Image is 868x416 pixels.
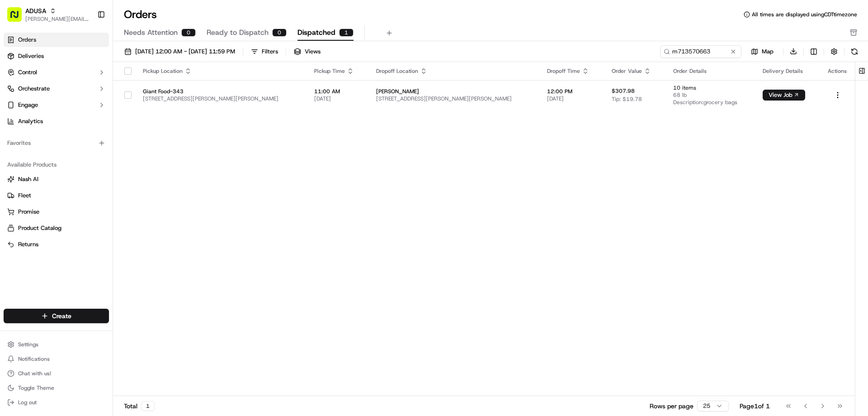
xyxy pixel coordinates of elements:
button: Toggle Theme [4,382,109,394]
div: Filters [262,48,278,56]
input: Type to search [660,45,741,58]
span: Returns [18,240,38,249]
span: Engage [18,101,38,109]
span: [PERSON_NAME] [376,88,533,95]
button: Notifications [4,353,109,365]
button: Settings [4,338,109,351]
button: ADUSA [25,6,46,15]
button: Create [4,309,109,323]
span: All times are displayed using CDT timezone [752,11,857,18]
span: Chat with us! [18,370,51,377]
span: Dispatched [297,27,335,38]
span: 10 items [673,84,749,91]
button: Engage [4,98,109,112]
span: Toggle Theme [18,384,54,392]
button: [DATE] 12:00 AM - [DATE] 11:59 PM [120,45,239,58]
span: Ready to Dispatch [207,27,269,38]
span: 11:00 AM [314,88,362,95]
div: Pickup Time [314,67,362,75]
span: Fleet [18,191,31,200]
div: Pickup Location [143,67,300,75]
button: ADUSA[PERSON_NAME][EMAIL_ADDRESS][PERSON_NAME][DOMAIN_NAME] [4,4,94,25]
a: Nash AI [7,175,105,183]
div: 1 [339,29,354,37]
span: Tip: $19.78 [612,96,642,103]
button: View Job [763,90,805,100]
span: Create [52,311,71,320]
span: Nash AI [18,175,38,183]
span: Deliveries [18,52,44,60]
span: Orchestrate [18,85,50,93]
a: Deliveries [4,49,109,63]
div: Delivery Details [763,67,813,75]
span: $307.98 [612,87,635,95]
a: Product Catalog [7,224,105,232]
span: Views [305,48,321,56]
span: Description: grocery bags [673,99,749,106]
span: [DATE] [314,95,362,102]
div: Order Value [612,67,659,75]
span: Analytics [18,117,43,125]
button: Control [4,65,109,80]
button: Orchestrate [4,81,109,96]
div: Dropoff Time [547,67,597,75]
span: Needs Attention [124,27,178,38]
button: Product Catalog [4,221,109,235]
div: Available Products [4,158,109,172]
span: Giant Food-343 [143,88,300,95]
button: Fleet [4,188,109,203]
span: Map [762,48,774,56]
h1: Orders [124,7,157,22]
button: Filters [247,45,282,58]
p: Rows per page [650,402,693,411]
button: Nash AI [4,172,109,186]
span: Promise [18,208,39,216]
div: Order Details [673,67,749,75]
button: Promise [4,205,109,219]
span: 68 lb [673,91,749,99]
button: Log out [4,396,109,409]
a: Analytics [4,114,109,129]
div: Dropoff Location [376,67,533,75]
span: Control [18,68,37,77]
button: Returns [4,237,109,252]
span: 12:00 PM [547,88,597,95]
div: Actions [828,67,848,75]
span: [STREET_ADDRESS][PERSON_NAME][PERSON_NAME] [143,95,300,102]
span: [DATE] 12:00 AM - [DATE] 11:59 PM [135,48,235,56]
span: [DATE] [547,95,597,102]
div: 0 [272,29,287,37]
div: 1 [141,401,155,411]
a: Returns [7,240,105,249]
span: Product Catalog [18,224,61,232]
button: Refresh [848,45,861,58]
button: Views [290,45,325,58]
button: [PERSON_NAME][EMAIL_ADDRESS][PERSON_NAME][DOMAIN_NAME] [25,15,90,23]
span: Orders [18,36,36,44]
span: Notifications [18,355,50,363]
div: Page 1 of 1 [740,402,770,411]
span: [STREET_ADDRESS][PERSON_NAME][PERSON_NAME] [376,95,533,102]
div: Total [124,401,155,411]
div: Favorites [4,136,109,150]
a: View Job [763,91,805,99]
a: Promise [7,208,105,216]
span: Settings [18,341,38,348]
div: 0 [181,29,196,37]
button: Chat with us! [4,367,109,380]
span: Log out [18,399,37,406]
button: Map [745,46,779,57]
a: Fleet [7,191,105,200]
a: Orders [4,33,109,47]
